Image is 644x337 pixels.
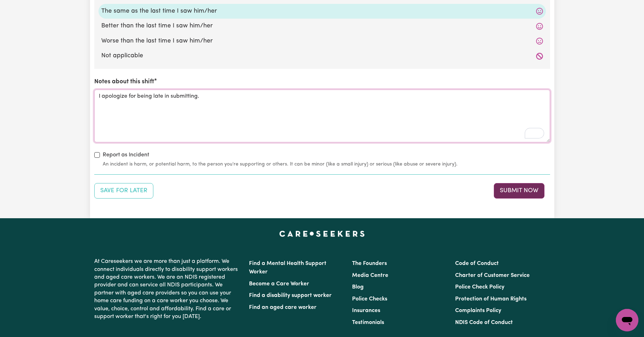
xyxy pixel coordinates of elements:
[94,90,550,142] textarea: To enrich screen reader interactions, please activate Accessibility in Grammarly extension settings
[455,284,504,290] a: Police Check Policy
[352,308,380,313] a: Insurances
[103,151,149,159] label: Report as Incident
[249,261,326,275] a: Find a Mental Health Support Worker
[352,320,384,325] a: Testimonials
[101,37,543,46] label: Worse than the last time I saw him/her
[616,309,638,331] iframe: Button to launch messaging window
[455,273,530,278] a: Charter of Customer Service
[101,51,543,60] label: Not applicable
[249,305,317,310] a: Find an aged care worker
[352,296,387,302] a: Police Checks
[352,261,387,266] a: The Founders
[94,183,153,199] button: Save your job report
[352,273,388,278] a: Media Centre
[279,231,365,236] a: Careseekers home page
[249,281,309,287] a: Become a Care Worker
[455,296,527,302] a: Protection of Human Rights
[249,293,332,298] a: Find a disability support worker
[455,320,513,325] a: NDIS Code of Conduct
[455,308,501,313] a: Complaints Policy
[94,77,154,86] label: Notes about this shift
[352,284,364,290] a: Blog
[455,261,499,266] a: Code of Conduct
[101,7,543,16] label: The same as the last time I saw him/her
[101,21,543,31] label: Better than the last time I saw him/her
[494,183,544,199] button: Submit your job report
[103,161,550,168] small: An incident is harm, or potential harm, to the person you're supporting or others. It can be mino...
[94,255,241,323] p: At Careseekers we are more than just a platform. We connect individuals directly to disability su...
